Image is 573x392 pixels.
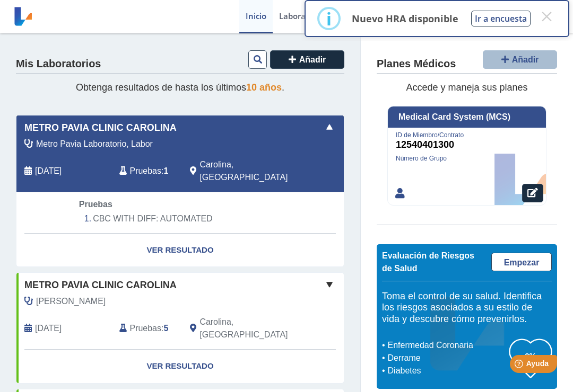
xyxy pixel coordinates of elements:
a: Ver Resultado [16,350,344,383]
a: Empezar [491,253,552,271]
li: CBC WITH DIFF: AUTOMATED [79,211,281,227]
span: Guzman Bosch, Lily [36,295,106,308]
span: Carolina, PR [199,158,292,184]
span: Metro Pavia Clinic Carolina [24,278,177,292]
span: Accede y maneja sus planes [406,82,527,93]
a: Ver Resultado [16,234,344,267]
button: Añadir [270,50,344,69]
span: Añadir [299,55,326,64]
span: 10 años [246,82,282,93]
h5: Toma el control de su salud. Identifica los riesgos asociados a su estilo de vida y descubre cómo... [382,291,552,325]
iframe: Help widget launcher [479,351,561,380]
div: : [111,158,183,184]
button: Añadir [483,50,557,69]
button: Close this dialog [537,7,556,26]
span: Obtenga resultados de hasta los últimos . [76,82,284,93]
span: Pruebas [79,200,112,209]
h4: Mis Laboratorios [16,58,101,70]
span: Empezar [504,258,540,267]
span: Metro Pavia Laboratorio, Labor [36,138,153,150]
p: Nuevo HRA disponible [352,12,458,25]
span: Evaluación de Riesgos de Salud [382,251,474,273]
li: Diabetes [385,364,509,377]
h4: Planes Médicos [377,58,456,70]
span: 2023-06-07 [35,322,62,335]
div: : [111,316,183,341]
span: Pruebas [130,322,161,335]
b: 5 [163,324,168,333]
b: 1 [163,166,168,175]
li: Derrame [385,352,509,364]
span: 2025-10-11 [35,165,62,177]
button: Ir a encuesta [471,11,531,26]
li: Enfermedad Coronaria [385,339,509,352]
div: i [326,9,332,28]
span: Pruebas [130,165,161,177]
span: Añadir [512,55,539,64]
h3: 0% [509,349,552,362]
span: Metro Pavia Clinic Carolina [24,121,177,135]
span: Carolina, PR [199,316,292,341]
